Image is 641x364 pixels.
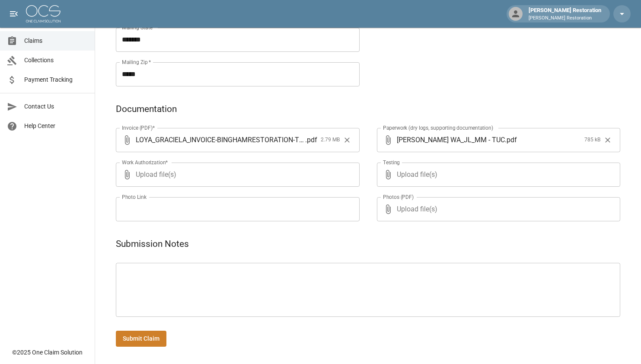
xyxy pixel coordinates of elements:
[321,136,340,144] span: 2.79 MB
[26,5,61,22] img: ocs-logo-white-transparent.png
[136,163,336,187] span: Upload file(s)
[383,193,414,201] label: Photos (PDF)
[122,159,168,166] label: Work Authorization*
[305,135,317,145] span: . pdf
[12,348,83,357] div: © 2025 One Claim Solution
[136,135,305,145] span: LOYA_GRACIELA_INVOICE-BINGHAMRESTORATION-TUC
[24,102,88,111] span: Contact Us
[122,58,151,66] label: Mailing Zip
[529,15,601,22] p: [PERSON_NAME] Restoration
[24,56,88,65] span: Collections
[397,163,597,187] span: Upload file(s)
[525,6,605,22] div: [PERSON_NAME] Restoration
[122,193,147,201] label: Photo Link
[24,36,88,45] span: Claims
[122,124,155,131] label: Invoice (PDF)*
[122,24,156,31] label: Mailing State
[383,159,400,166] label: Testing
[505,135,517,145] span: . pdf
[584,136,600,144] span: 785 kB
[5,5,22,22] button: open drawer
[397,135,505,145] span: [PERSON_NAME] WA_JL_MM - TUC
[341,134,354,147] button: Clear
[397,197,597,221] span: Upload file(s)
[24,121,88,131] span: Help Center
[601,134,614,147] button: Clear
[383,124,493,131] label: Paperwork (dry logs, supporting documentation)
[24,75,88,84] span: Payment Tracking
[116,331,166,347] button: Submit Claim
